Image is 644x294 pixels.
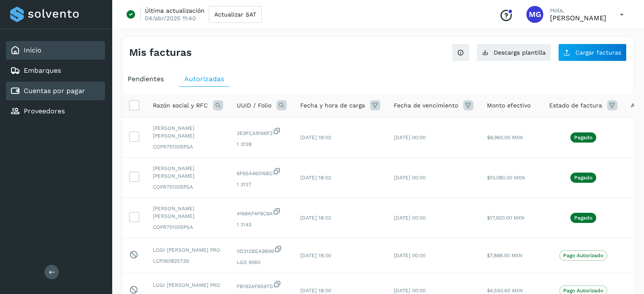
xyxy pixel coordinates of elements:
[153,246,223,254] span: LOGI [PERSON_NAME] PRO
[300,135,331,140] span: [DATE] 18:02
[300,101,365,110] span: Fecha y hora de carga
[6,82,105,100] div: Cuentas por pagar
[574,135,592,140] p: Pagado
[487,288,523,294] span: $4,593.60 MXN
[574,175,592,181] p: Pagado
[563,253,603,258] p: Pago Autorizado
[237,245,287,255] span: 0D312BEA9B99
[153,124,223,140] span: [PERSON_NAME] [PERSON_NAME]
[6,102,105,121] div: Proveedores
[214,11,256,17] span: Actualizar SAT
[129,47,192,59] h4: Mis facturas
[394,253,426,258] span: [DATE] 00:00
[300,215,331,221] span: [DATE] 18:02
[153,257,223,265] span: LCP060825739
[237,207,287,217] span: 4168AF4F8C9A
[237,140,287,148] span: 1 3138
[574,215,592,221] p: Pagado
[394,288,426,294] span: [DATE] 00:00
[153,281,223,289] span: LOGI [PERSON_NAME] PRO
[237,258,287,266] span: LGS 9060
[24,66,61,74] a: Embarques
[24,46,41,54] a: Inicio
[237,101,271,110] span: UUID / Folio
[153,143,223,151] span: COPR751005PSA
[394,175,426,181] span: [DATE] 00:00
[394,215,426,221] span: [DATE] 00:00
[300,288,331,294] span: [DATE] 18:00
[487,253,522,258] span: $7,888.00 MXN
[145,7,205,14] p: Última actualización
[300,175,331,181] span: [DATE] 18:02
[237,167,287,177] span: 6F65A46016BC
[394,101,458,110] span: Fecha de vencimiento
[237,181,287,188] span: 1 3137
[487,175,525,181] span: $10,080.00 MXN
[237,280,287,290] span: FB192AF6597D
[6,61,105,80] div: Embarques
[549,101,602,110] span: Estado de factura
[6,41,105,60] div: Inicio
[476,44,551,61] button: Descarga plantilla
[558,44,627,61] button: Cargar facturas
[487,101,531,110] span: Monto efectivo
[487,215,525,221] span: $17,920.00 MXN
[209,6,262,23] button: Actualizar SAT
[487,135,523,140] span: $8,960.00 MXN
[145,14,196,22] p: 04/abr/2025 11:40
[494,49,546,55] span: Descarga plantilla
[127,75,164,83] span: Pendientes
[24,107,65,115] a: Proveedores
[237,221,287,228] span: 1 3143
[563,288,603,294] p: Pago Autorizado
[153,101,208,110] span: Razón social y RFC
[237,127,287,137] span: 3E9FCA9166F2
[153,165,223,180] span: [PERSON_NAME] [PERSON_NAME]
[153,205,223,220] span: [PERSON_NAME] [PERSON_NAME]
[24,87,85,95] a: Cuentas por pagar
[153,223,223,231] span: COPR751005PSA
[575,49,621,55] span: Cargar facturas
[300,253,331,258] span: [DATE] 18:00
[550,7,606,14] p: Hola,
[153,183,223,191] span: COPR751005PSA
[550,14,606,22] p: Mariana Gonzalez Suarez
[394,135,426,140] span: [DATE] 00:00
[184,75,224,83] span: Autorizadas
